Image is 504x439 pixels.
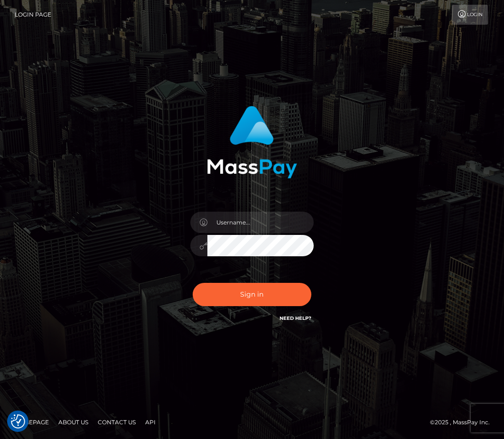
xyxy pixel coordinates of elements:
button: Consent Preferences [11,414,25,429]
img: MassPay Login [207,106,297,178]
div: © 2025 , MassPay Inc. [430,417,497,428]
a: Login Page [15,5,51,25]
a: Contact Us [94,415,140,430]
a: API [141,415,159,430]
input: Username... [207,212,314,233]
a: Homepage [10,415,53,430]
button: Sign in [193,283,311,306]
img: Revisit consent button [11,414,25,429]
a: About Us [55,415,92,430]
a: Need Help? [280,315,311,321]
a: Login [452,5,488,25]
